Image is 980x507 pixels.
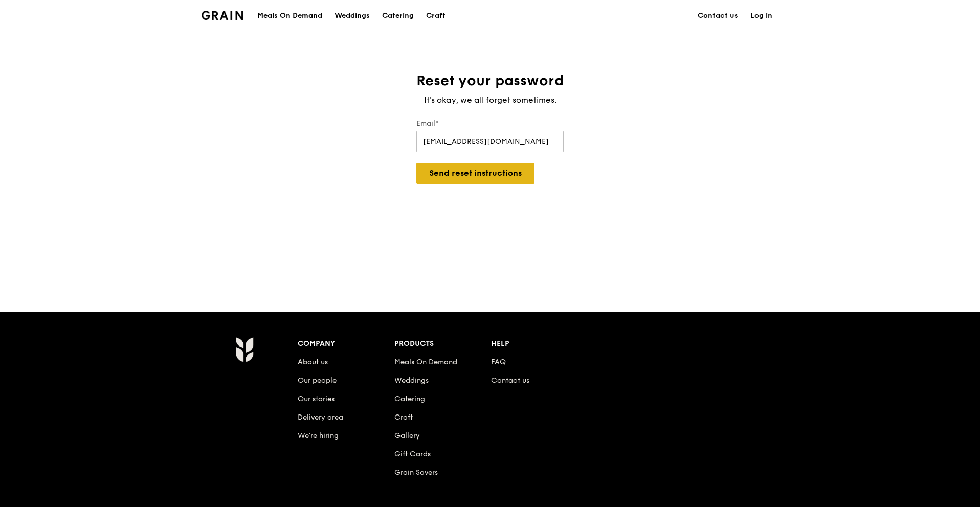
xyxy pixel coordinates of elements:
[420,1,452,31] a: Craft
[408,72,572,90] h1: Reset your password
[394,413,413,422] a: Craft
[298,337,394,351] div: Company
[491,358,506,366] a: FAQ
[298,376,337,385] a: Our people
[382,1,414,31] div: Catering
[257,1,322,31] div: Meals On Demand
[235,337,253,362] img: Grain
[202,11,243,20] img: Grain
[491,337,588,351] div: Help
[491,376,529,385] a: Contact us
[298,413,343,422] a: Delivery area
[394,395,425,403] a: Catering
[298,358,328,366] a: About us
[328,1,376,31] a: Weddings
[394,431,420,440] a: Gallery
[335,1,370,31] div: Weddings
[394,337,491,351] div: Products
[376,1,420,31] a: Catering
[416,119,564,129] label: Email*
[426,1,446,31] div: Craft
[394,358,457,366] a: Meals On Demand
[394,450,431,458] a: Gift Cards
[692,1,744,31] a: Contact us
[298,395,335,403] a: Our stories
[424,95,556,105] span: It's okay, we all forget sometimes.
[394,376,429,385] a: Weddings
[298,431,339,440] a: We’re hiring
[744,1,778,31] a: Log in
[416,163,534,184] button: Send reset instructions
[394,468,438,477] a: Grain Savers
